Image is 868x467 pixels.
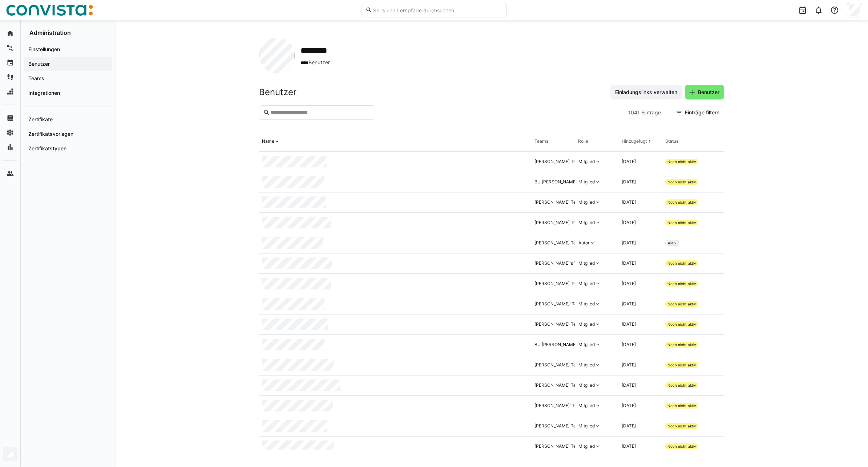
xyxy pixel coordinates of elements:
div: Autor [578,240,589,246]
div: Mitglied [578,281,595,287]
div: [PERSON_NAME] Team [534,321,582,327]
div: Name [262,138,274,144]
div: Mitglied [578,179,595,185]
span: Benutzer [300,59,336,66]
div: Status [665,138,678,144]
span: Noch nicht aktiv [667,159,696,164]
div: Rolle [578,138,588,144]
span: Noch nicht aktiv [667,403,696,408]
span: [DATE] [622,362,636,367]
span: [DATE] [622,321,636,327]
span: [DATE] [622,179,636,184]
div: Hinzugefügt [622,138,647,144]
span: Einträge [641,109,661,116]
div: [PERSON_NAME] Team [534,382,582,388]
span: Einladungslinks verwalten [614,89,678,96]
span: Noch nicht aktiv [667,342,696,347]
span: [DATE] [622,301,636,306]
div: Mitglied [578,260,595,266]
input: Skills und Lernpfade durchsuchen… [372,7,502,13]
span: Noch nicht aktiv [667,302,696,306]
div: BU [PERSON_NAME], [PERSON_NAME] Team [534,342,627,348]
span: Noch nicht aktiv [667,180,696,184]
span: [DATE] [622,220,636,225]
span: [DATE] [622,260,636,266]
span: [DATE] [622,443,636,449]
div: Mitglied [578,342,595,348]
button: Einladungslinks verwalten [610,85,682,100]
span: Noch nicht aktiv [667,200,696,204]
button: Einträge filtern [672,105,724,120]
div: BU [PERSON_NAME], [PERSON_NAME] Team [534,179,627,185]
div: [PERSON_NAME] Team [534,362,582,368]
div: [PERSON_NAME] Team, [PERSON_NAME] Team [534,240,632,246]
span: [DATE] [622,159,636,164]
div: [PERSON_NAME]'s Team [534,260,585,266]
span: [DATE] [622,240,636,245]
div: [PERSON_NAME]' Team [534,403,583,409]
div: Mitglied [578,362,595,368]
span: [DATE] [622,423,636,429]
span: Benutzer [697,89,720,96]
span: 1041 [628,109,640,116]
span: [DATE] [622,199,636,205]
span: Noch nicht aktiv [667,220,696,225]
div: Mitglied [578,321,595,327]
span: [DATE] [622,342,636,347]
span: Aktiv [668,241,677,245]
div: [PERSON_NAME] Team [534,199,582,205]
div: Mitglied [578,199,595,205]
span: Noch nicht aktiv [667,322,696,326]
span: Noch nicht aktiv [667,444,696,448]
span: [DATE] [622,281,636,286]
h2: Benutzer [259,87,296,98]
div: [PERSON_NAME] Team [534,423,582,429]
div: Mitglied [578,403,595,409]
button: Benutzer [685,85,724,100]
span: [DATE] [622,403,636,408]
div: Mitglied [578,423,595,429]
div: Mitglied [578,220,595,226]
div: Teams [534,138,548,144]
span: [DATE] [622,382,636,388]
span: Noch nicht aktiv [667,383,696,387]
span: Noch nicht aktiv [667,281,696,286]
div: Mitglied [578,159,595,165]
span: Einträge filtern [684,109,720,116]
div: Mitglied [578,301,595,307]
div: [PERSON_NAME] Team, BU [PERSON_NAME] [534,220,627,226]
span: Noch nicht aktiv [667,424,696,428]
div: Mitglied [578,443,595,449]
div: [PERSON_NAME] Team [534,281,582,287]
div: Mitglied [578,382,595,388]
span: Noch nicht aktiv [667,261,696,265]
span: Noch nicht aktiv [667,363,696,367]
div: [PERSON_NAME] Team [534,443,582,449]
div: [PERSON_NAME] Team, BU [PERSON_NAME] [534,159,627,165]
div: [PERSON_NAME]' Team, BU [PERSON_NAME] [534,301,628,307]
